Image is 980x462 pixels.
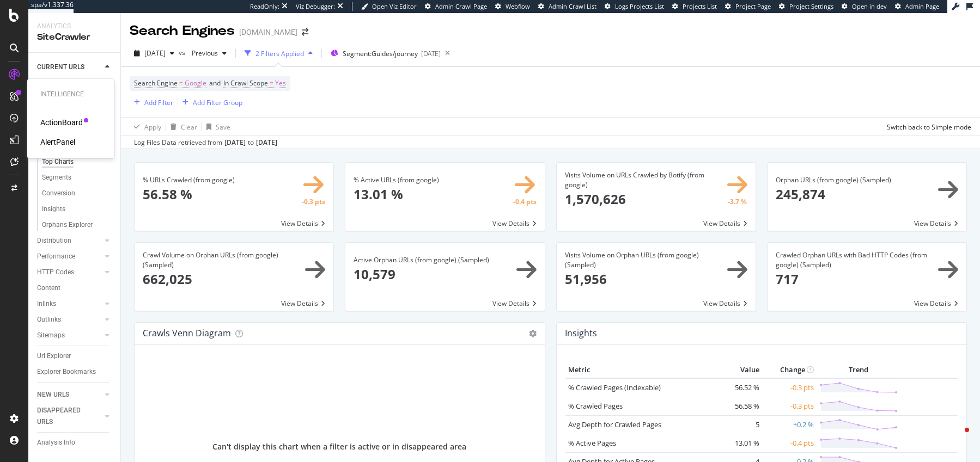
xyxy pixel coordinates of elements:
[779,2,833,11] a: Project Settings
[719,378,762,397] td: 56.52 %
[40,117,83,128] a: ActionBoard
[762,434,817,452] td: -0.4 pts
[615,2,664,10] span: Logs Projects List
[275,76,286,91] span: Yes
[549,2,596,10] span: Admin Crawl List
[887,122,971,132] div: Switch back to Simple mode
[42,156,74,168] div: Top Charts
[361,2,417,11] a: Open Viz Editor
[37,77,63,89] div: Overview
[144,48,166,58] span: 2025 Sep. 8th
[568,420,661,429] a: Avg Depth for Crawled Pages
[212,441,466,452] span: Can't display this chart when a filter is active or in disappeared area
[37,235,71,247] div: Distribution
[134,138,277,147] div: Log Files Data retrieved from to
[529,330,537,337] i: Options
[223,78,268,88] span: In Crawl Scope
[538,2,596,11] a: Admin Crawl List
[817,362,900,378] th: Trend
[37,251,75,262] div: Performance
[178,96,242,109] button: Add Filter Group
[735,2,771,10] span: Project Page
[143,326,231,341] h4: Crawls Venn Diagram
[37,251,102,262] a: Performance
[37,330,65,341] div: Sitemaps
[326,45,441,62] button: Segment:Guides/journey[DATE]
[762,415,817,434] td: +0.2 %
[37,282,60,294] div: Content
[130,96,173,109] button: Add Filter
[37,77,113,89] a: Overview
[37,389,102,401] a: NEW URLS
[943,425,969,451] iframe: Intercom live chat
[37,350,71,362] div: Url Explorer
[719,415,762,434] td: 5
[216,122,230,132] div: Save
[42,172,113,183] a: Segments
[42,219,113,231] a: Orphans Explorer
[37,389,69,401] div: NEW URLS
[568,383,661,392] a: % Crawled Pages (Indexable)
[134,78,178,88] span: Search Engine
[37,366,96,378] div: Explorer Bookmarks
[187,45,231,62] button: Previous
[683,2,717,10] span: Projects List
[372,2,417,10] span: Open Viz Editor
[224,138,246,147] div: [DATE]
[37,437,75,448] div: Analysis Info
[343,49,418,58] span: Segment: Guides/journey
[506,2,530,10] span: Webflow
[302,28,308,36] div: arrow-right-arrow-left
[37,330,102,341] a: Sitemaps
[719,362,762,378] th: Value
[789,2,833,10] span: Project Settings
[187,48,218,58] span: Previous
[37,267,74,278] div: HTTP Codes
[37,350,113,362] a: Url Explorer
[144,98,173,107] div: Add Filter
[565,326,597,341] h4: Insights
[852,2,887,10] span: Open in dev
[672,2,717,11] a: Projects List
[42,204,113,215] a: Insights
[202,118,230,135] button: Save
[42,156,113,168] a: Top Charts
[37,267,102,278] a: HTTP Codes
[37,405,102,428] a: DISAPPEARED URLS
[270,78,273,88] span: =
[179,48,187,57] span: vs
[42,188,113,199] a: Conversion
[255,49,304,58] div: 2 Filters Applied
[37,314,102,325] a: Outlinks
[181,122,197,132] div: Clear
[193,98,242,107] div: Add Filter Group
[37,298,56,310] div: Inlinks
[240,45,317,62] button: 2 Filters Applied
[185,76,206,91] span: Google
[905,2,939,10] span: Admin Page
[40,137,75,147] a: AlertPanel
[37,366,113,378] a: Explorer Bookmarks
[842,2,887,11] a: Open in dev
[435,2,487,10] span: Admin Crawl Page
[179,78,183,88] span: =
[37,405,92,428] div: DISAPPEARED URLS
[37,61,102,73] a: CURRENT URLS
[37,314,61,325] div: Outlinks
[425,2,487,11] a: Admin Crawl Page
[719,434,762,452] td: 13.01 %
[37,437,113,448] a: Analysis Info
[209,78,221,88] span: and
[719,397,762,415] td: 56.58 %
[605,2,664,11] a: Logs Projects List
[130,22,235,40] div: Search Engines
[42,219,93,231] div: Orphans Explorer
[37,235,102,247] a: Distribution
[296,2,335,11] div: Viz Debugger:
[256,138,277,147] div: [DATE]
[250,2,279,11] div: ReadOnly:
[239,27,297,38] div: [DOMAIN_NAME]
[37,61,84,73] div: CURRENT URLS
